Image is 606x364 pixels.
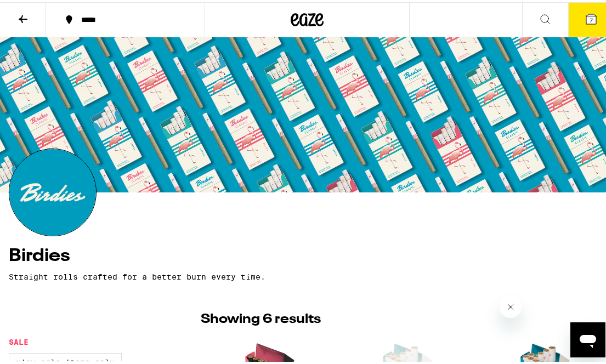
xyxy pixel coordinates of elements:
span: 7 [590,15,593,21]
p: Showing 6 results [201,308,321,327]
span: Hi. Need any help? [7,8,79,16]
img: Birdies logo [9,147,96,234]
iframe: Close message [500,294,522,316]
h4: Birdies [9,245,605,263]
p: Straight rolls crafted for a better burn every time. [9,270,553,279]
legend: Sale [9,335,29,344]
iframe: Button to launch messaging window [570,320,605,355]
